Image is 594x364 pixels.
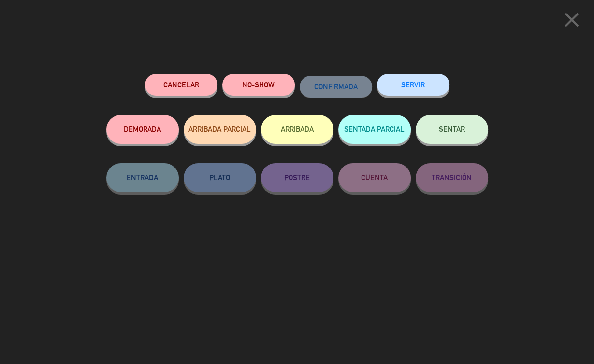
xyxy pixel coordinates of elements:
[338,163,411,192] button: CUENTA
[560,8,584,32] i: close
[377,74,449,96] button: SERVIR
[557,7,587,36] button: close
[416,163,488,192] button: TRANSICIÓN
[439,125,465,133] span: SENTAR
[106,115,179,144] button: DEMORADA
[145,74,217,96] button: Cancelar
[261,115,333,144] button: ARRIBADA
[338,115,411,144] button: SENTADA PARCIAL
[222,74,295,96] button: NO-SHOW
[184,115,256,144] button: ARRIBADA PARCIAL
[416,115,488,144] button: SENTAR
[314,83,358,91] span: CONFIRMADA
[188,125,251,133] span: ARRIBADA PARCIAL
[106,163,179,192] button: ENTRADA
[261,163,333,192] button: POSTRE
[300,76,372,98] button: CONFIRMADA
[184,163,256,192] button: PLATO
